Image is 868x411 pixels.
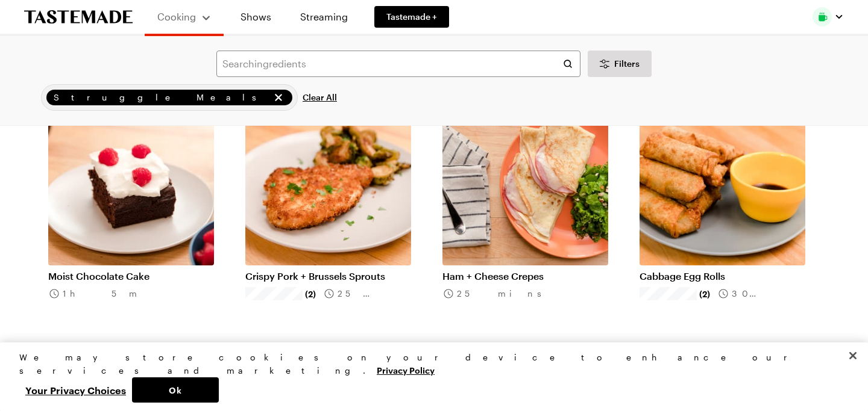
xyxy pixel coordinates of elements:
[272,91,285,104] button: remove Struggle Meals
[19,351,838,377] div: We may store cookies on your device to enhance our services and marketing.
[813,7,844,26] button: Profile picture
[54,91,269,104] span: Struggle Meals
[19,351,838,403] div: Privacy
[386,11,437,23] span: Tastemade +
[245,270,411,282] a: Crispy Pork + Brussels Sprouts
[157,11,196,22] span: Cooking
[19,377,132,403] button: Your Privacy Choices
[640,270,805,282] a: Cabbage Egg Rolls
[24,10,133,24] a: To Tastemade Home Page
[442,270,608,282] a: Ham + Cheese Crepes
[48,270,214,282] a: Moist Chocolate Cake
[303,84,337,111] button: Clear All
[374,6,449,28] a: Tastemade +
[588,51,652,77] button: Desktop filters
[132,377,219,403] button: Ok
[840,342,866,369] button: Close
[303,91,337,104] span: Clear All
[813,7,832,26] img: Profile picture
[157,5,212,29] button: Cooking
[614,58,640,70] span: Filters
[377,364,435,375] a: More information about your privacy, opens in a new tab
